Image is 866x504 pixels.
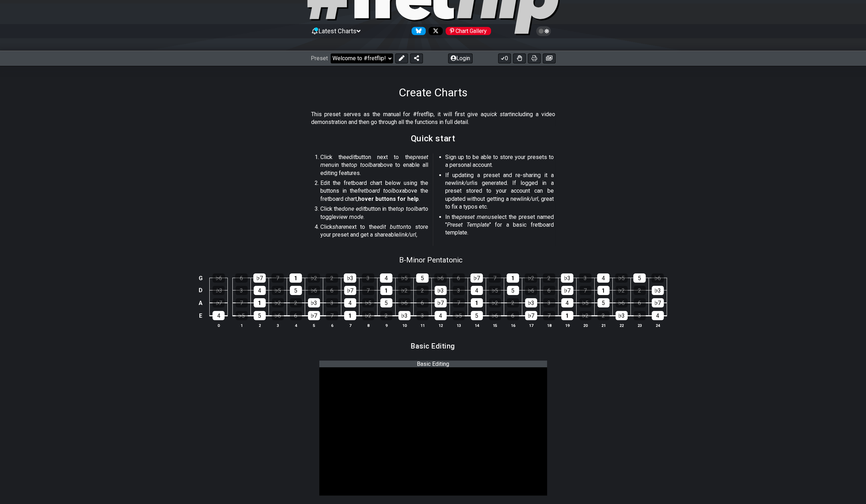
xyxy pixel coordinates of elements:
[507,298,519,307] div: 2
[308,286,320,295] div: ♭6
[410,53,423,63] button: Share Preset
[634,286,646,295] div: 2
[236,311,248,320] div: ♭5
[308,311,320,320] div: ♭7
[311,55,328,62] span: Preset
[579,273,591,283] div: 3
[435,311,447,320] div: 4
[417,311,429,320] div: 3
[525,286,537,295] div: ♭6
[489,298,501,307] div: ♭2
[448,53,473,63] button: Login
[253,273,266,283] div: ♭7
[498,53,511,63] button: 0
[561,273,573,283] div: ♭3
[540,322,558,329] th: 18
[486,322,504,329] th: 15
[411,135,456,142] h2: Quick start
[196,309,205,322] td: E
[504,322,522,329] th: 16
[287,322,305,329] th: 4
[380,298,392,307] div: 5
[453,311,465,320] div: ♭5
[417,298,429,307] div: 6
[456,180,473,186] em: link/url
[470,273,483,283] div: ♭7
[543,273,555,283] div: 2
[615,273,628,283] div: ♭5
[445,213,554,237] p: In the select the preset named " " for a basic fretboard template.
[597,286,609,295] div: 1
[543,311,555,320] div: 7
[489,273,501,283] div: 7
[359,322,377,329] th: 8
[507,311,519,320] div: 6
[597,273,609,283] div: 4
[459,214,491,220] em: preset menu
[272,298,284,307] div: ♭2
[513,53,526,63] button: Toggle Dexterity for all fretkits
[326,273,338,283] div: 2
[449,322,468,329] th: 13
[254,311,266,320] div: 5
[630,322,649,329] th: 23
[349,162,377,168] em: top toolbar
[489,311,501,320] div: ♭6
[521,196,538,202] em: link/url
[196,272,205,284] td: G
[417,286,429,295] div: 2
[435,298,447,307] div: ♭7
[377,223,406,230] em: edit button
[652,286,664,295] div: ♭3
[426,27,443,35] a: Follow #fretflip at X
[411,342,455,350] h3: Basic Editing
[320,154,428,168] em: preset menu
[380,273,392,283] div: 4
[633,273,646,283] div: 5
[269,322,287,329] th: 3
[616,286,628,295] div: ♭2
[447,221,489,228] em: Preset Template
[320,179,428,203] p: Edit the fretboard chart below using the buttons in the above the fretboard chart, .
[236,298,248,307] div: 7
[616,311,628,320] div: ♭3
[649,322,667,329] th: 24
[471,298,483,307] div: 1
[561,286,573,295] div: ♭7
[319,361,547,367] div: Basic Editing
[308,273,320,283] div: ♭2
[213,273,225,283] div: ♭6
[398,311,410,320] div: ♭3
[579,311,591,320] div: ♭2
[468,322,486,329] th: 14
[634,298,646,307] div: 6
[377,322,395,329] th: 9
[445,153,554,169] p: Sign up to be able to store your presets to a personal account.
[289,273,302,283] div: 1
[332,223,346,230] em: share
[213,311,225,320] div: 4
[272,286,284,295] div: ♭5
[525,298,537,307] div: ♭3
[431,322,449,329] th: 12
[341,322,359,329] th: 7
[254,286,266,295] div: 4
[250,322,269,329] th: 2
[652,298,664,307] div: ♭7
[319,27,357,35] span: Latest Charts
[323,322,341,329] th: 6
[213,286,225,295] div: ♭3
[362,311,374,320] div: ♭2
[446,27,491,35] div: Chart Gallery
[543,53,556,63] button: Create image
[320,223,428,239] p: Click next to the to store your preset and get a shareable ,
[525,311,537,320] div: ♭7
[579,298,591,307] div: ♭5
[507,273,519,283] div: 1
[561,298,573,307] div: 4
[342,205,365,212] em: done edit
[358,196,419,202] strong: hover buttons for help
[344,273,356,283] div: ♭3
[213,298,225,307] div: ♭7
[272,311,284,320] div: ♭6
